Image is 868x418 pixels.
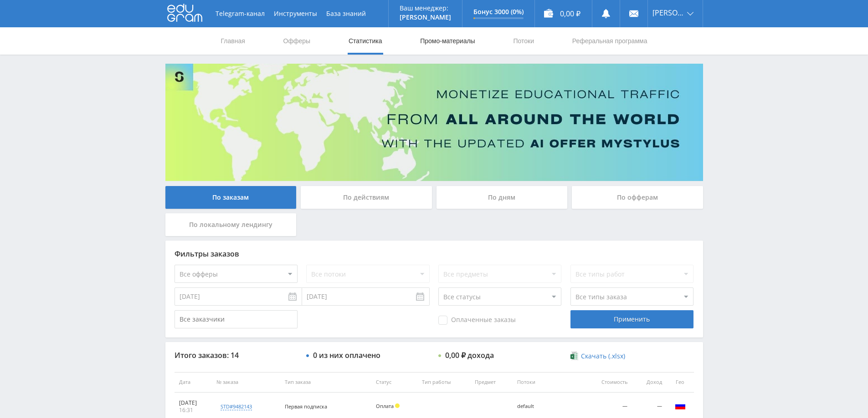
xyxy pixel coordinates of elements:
th: Статус [371,372,417,393]
img: rus.png [675,400,686,411]
th: Дата [175,372,212,393]
a: Промо-материалы [419,27,476,55]
div: Применить [570,310,693,328]
div: Фильтры заказов [175,250,694,258]
th: Тип заказа [280,372,371,393]
a: Реферальная программа [571,27,648,55]
th: Тип работы [417,372,470,393]
a: Главная [220,27,246,55]
div: 0 из них оплачено [313,351,380,359]
a: Офферы [282,27,312,55]
p: [PERSON_NAME] [400,14,451,21]
div: [DATE] [179,399,208,407]
a: Скачать (.xlsx) [570,352,625,361]
p: Ваш менеджер: [400,5,451,12]
div: Итого заказов: 14 [175,351,298,359]
span: Оплата [376,403,394,409]
a: Статистика [348,27,383,55]
img: Banner [165,64,703,181]
div: 0,00 ₽ дохода [445,351,494,359]
div: По заказам [165,186,297,209]
div: 16:31 [179,407,208,414]
div: По дням [437,186,568,209]
input: Все заказчики [175,310,298,328]
div: По локальному лендингу [165,213,297,236]
th: Потоки [513,372,583,393]
span: Оплаченные заказы [438,316,516,325]
th: № заказа [212,372,280,393]
p: Бонус 3000 (0%) [473,8,524,15]
div: std#9482143 [221,403,252,410]
div: default [517,403,558,409]
img: xlsx [570,351,578,360]
div: По действиям [301,186,432,209]
span: Первая подписка [285,403,327,410]
span: [PERSON_NAME] [652,9,684,16]
th: Гео [667,372,694,393]
span: Скачать (.xlsx) [581,353,625,360]
span: Холд [395,403,400,408]
a: Потоки [512,27,535,55]
th: Доход [632,372,667,393]
div: По офферам [572,186,703,209]
th: Предмет [470,372,512,393]
th: Стоимость [583,372,632,393]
